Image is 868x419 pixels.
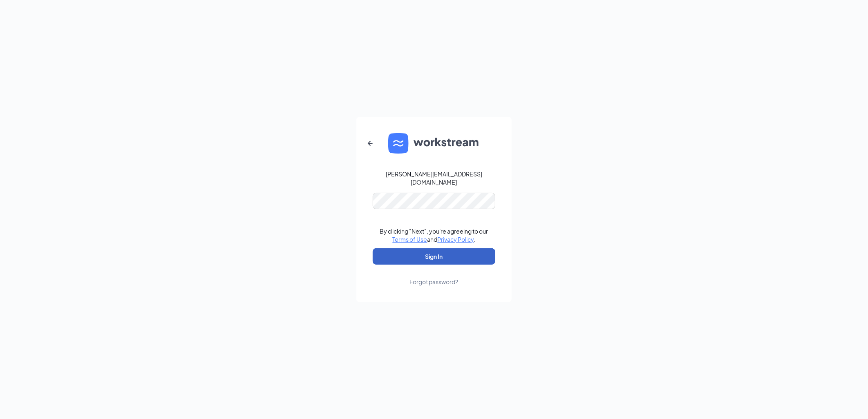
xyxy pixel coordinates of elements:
[380,227,488,243] div: By clicking "Next", you're agreeing to our and .
[410,265,459,286] a: Forgot password?
[388,133,480,154] img: WS logo and Workstream text
[365,138,375,148] svg: ArrowLeftNew
[373,170,495,186] div: [PERSON_NAME][EMAIL_ADDRESS][DOMAIN_NAME]
[373,248,495,265] button: Sign In
[438,236,474,243] a: Privacy Policy
[410,278,459,286] div: Forgot password?
[360,134,380,153] button: ArrowLeftNew
[393,236,427,243] a: Terms of Use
